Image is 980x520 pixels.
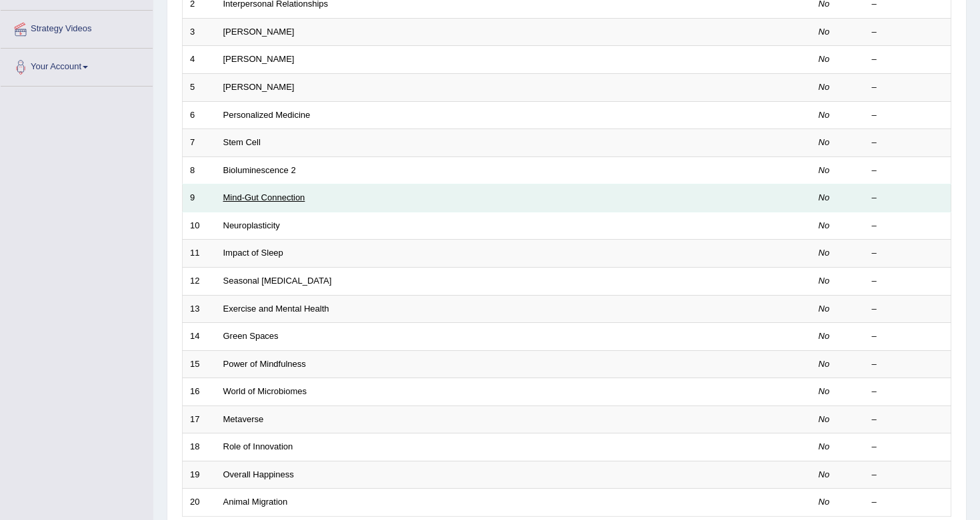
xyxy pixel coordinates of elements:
a: Role of Innovation [223,441,293,451]
em: No [819,497,830,507]
a: Power of Mindfulness [223,359,306,369]
a: Your Account [1,49,153,82]
a: Exercise and Mental Health [223,304,329,314]
div: – [872,136,944,149]
td: 3 [183,18,216,46]
a: Green Spaces [223,331,279,341]
div: – [872,26,944,39]
td: 9 [183,184,216,212]
a: Stem Cell [223,137,261,147]
div: – [872,469,944,481]
div: – [872,109,944,122]
td: 8 [183,156,216,184]
em: No [819,82,830,92]
em: No [819,331,830,341]
a: Strategy Videos [1,11,153,44]
a: Mind-Gut Connection [223,192,305,202]
a: [PERSON_NAME] [223,82,295,92]
div: – [872,81,944,94]
div: – [872,164,944,177]
a: Overall Happiness [223,469,294,479]
a: Impact of Sleep [223,248,283,258]
td: 5 [183,74,216,102]
div: – [872,413,944,426]
div: – [872,358,944,371]
td: 16 [183,378,216,406]
td: 19 [183,461,216,489]
em: No [819,304,830,314]
a: Metaverse [223,414,264,424]
em: No [819,165,830,175]
em: No [819,414,830,424]
td: 11 [183,240,216,268]
em: No [819,441,830,451]
em: No [819,276,830,286]
em: No [819,469,830,479]
em: No [819,248,830,258]
em: No [819,192,830,202]
div: – [872,53,944,66]
em: No [819,386,830,396]
em: No [819,220,830,230]
a: [PERSON_NAME] [223,54,295,64]
td: 18 [183,433,216,461]
div: – [872,330,944,343]
a: Personalized Medicine [223,110,311,120]
td: 12 [183,267,216,295]
div: – [872,220,944,232]
em: No [819,110,830,120]
em: No [819,27,830,37]
td: 6 [183,101,216,129]
div: – [872,496,944,509]
td: 20 [183,489,216,517]
td: 13 [183,295,216,323]
div: – [872,386,944,398]
td: 14 [183,323,216,351]
td: 10 [183,212,216,240]
a: World of Microbiomes [223,386,307,396]
td: 4 [183,46,216,74]
div: – [872,441,944,453]
div: – [872,192,944,204]
a: Animal Migration [223,497,288,507]
em: No [819,359,830,369]
div: – [872,303,944,316]
td: 7 [183,129,216,157]
a: Seasonal [MEDICAL_DATA] [223,276,332,286]
td: 15 [183,350,216,378]
a: Bioluminescence 2 [223,165,296,175]
div: – [872,247,944,260]
a: Neuroplasticity [223,220,280,230]
td: 17 [183,405,216,433]
em: No [819,54,830,64]
a: [PERSON_NAME] [223,27,295,37]
div: – [872,275,944,288]
em: No [819,137,830,147]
